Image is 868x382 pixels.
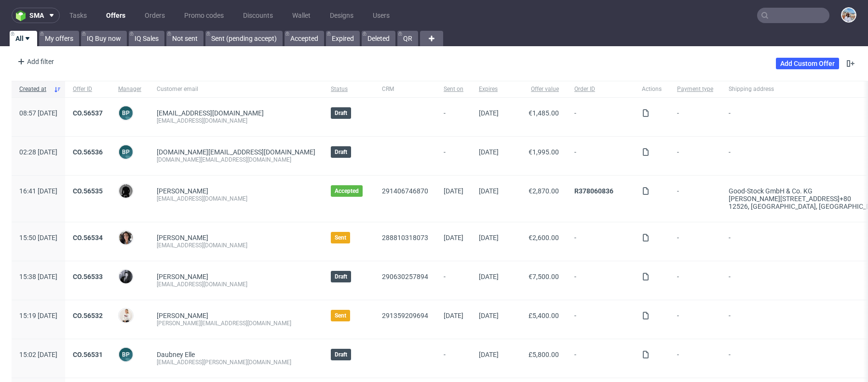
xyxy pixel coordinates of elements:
[119,309,133,322] img: Mari Fok
[10,31,37,46] a: All
[574,148,626,164] span: -
[382,273,428,280] a: 290630257894
[81,31,127,46] a: IQ Buy now
[157,187,208,195] a: [PERSON_NAME]
[73,312,103,319] a: CO.56532
[335,312,346,319] span: Sent
[444,109,463,125] span: -
[382,85,428,93] span: CRM
[529,234,559,242] span: €2,600.00
[382,312,428,319] a: 291359209694
[64,8,93,23] a: Tasks
[139,8,171,23] a: Orders
[362,31,395,46] a: Deleted
[19,187,57,195] span: 16:41 [DATE]
[367,8,395,23] a: Users
[157,242,315,249] div: [EMAIL_ADDRESS][DOMAIN_NAME]
[73,351,103,358] a: CO.56531
[119,231,133,244] img: Moreno Martinez Cristina
[331,85,366,93] span: Status
[286,8,316,23] a: Wallet
[19,85,50,93] span: Created at
[479,187,499,195] span: [DATE]
[166,31,203,46] a: Not sent
[19,273,57,280] span: 15:38 [DATE]
[444,234,463,242] span: [DATE]
[39,31,79,46] a: My offers
[444,187,463,195] span: [DATE]
[12,8,60,23] button: sma
[19,351,57,358] span: 15:02 [DATE]
[19,109,57,117] span: 08:57 [DATE]
[529,312,559,319] span: £5,400.00
[205,31,283,46] a: Sent (pending accept)
[157,234,208,242] a: [PERSON_NAME]
[157,312,208,319] a: [PERSON_NAME]
[479,234,499,242] span: [DATE]
[677,148,713,164] span: -
[119,270,133,283] img: Philippe Dubuy
[382,234,428,242] a: 288810318073
[73,234,103,242] a: CO.56534
[479,312,499,319] span: [DATE]
[574,312,626,327] span: -
[19,234,57,242] span: 15:50 [DATE]
[324,8,359,23] a: Designs
[157,156,315,164] div: [DOMAIN_NAME][EMAIL_ADDRESS][DOMAIN_NAME]
[479,273,499,280] span: [DATE]
[529,273,559,280] span: €7,500.00
[119,145,133,159] figcaption: BP
[574,273,626,288] span: -
[14,54,56,69] div: Add filter
[529,148,559,156] span: €1,995.00
[326,31,360,46] a: Expired
[842,8,855,22] img: Marta Kozłowska
[73,109,103,117] a: CO.56537
[677,273,713,288] span: -
[29,12,44,19] span: sma
[335,187,359,195] span: Accepted
[157,319,315,327] div: [PERSON_NAME][EMAIL_ADDRESS][DOMAIN_NAME]
[479,109,499,117] span: [DATE]
[19,312,57,319] span: 15:19 [DATE]
[157,109,264,117] span: [EMAIL_ADDRESS][DOMAIN_NAME]
[444,85,463,93] span: Sent on
[677,109,713,125] span: -
[574,85,626,93] span: Order ID
[444,312,463,319] span: [DATE]
[100,8,131,23] a: Offers
[157,117,315,125] div: [EMAIL_ADDRESS][DOMAIN_NAME]
[285,31,324,46] a: Accepted
[118,85,141,93] span: Manager
[73,148,103,156] a: CO.56536
[73,187,103,195] a: CO.56535
[444,273,463,288] span: -
[73,85,103,93] span: Offer ID
[444,351,463,366] span: -
[157,351,195,358] a: Daubney Elle
[574,351,626,366] span: -
[119,106,133,120] figcaption: BP
[574,234,626,249] span: -
[529,351,559,358] span: £5,800.00
[129,31,164,46] a: IQ Sales
[157,85,315,93] span: Customer email
[157,358,315,366] div: [EMAIL_ADDRESS][PERSON_NAME][DOMAIN_NAME]
[677,187,713,210] span: -
[157,148,315,156] a: [DOMAIN_NAME][EMAIL_ADDRESS][DOMAIN_NAME]
[178,8,230,23] a: Promo codes
[73,273,103,280] a: CO.56533
[677,312,713,327] span: -
[479,85,499,93] span: Expires
[479,148,499,156] span: [DATE]
[397,31,418,46] a: QR
[776,58,839,69] a: Add Custom Offer
[642,85,662,93] span: Actions
[119,184,133,198] img: Dawid Urbanowicz
[119,348,133,361] figcaption: BP
[382,187,428,195] a: 291406746870
[335,273,347,280] span: Draft
[335,234,346,242] span: Sent
[16,10,29,21] img: logo
[157,280,315,288] div: [EMAIL_ADDRESS][DOMAIN_NAME]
